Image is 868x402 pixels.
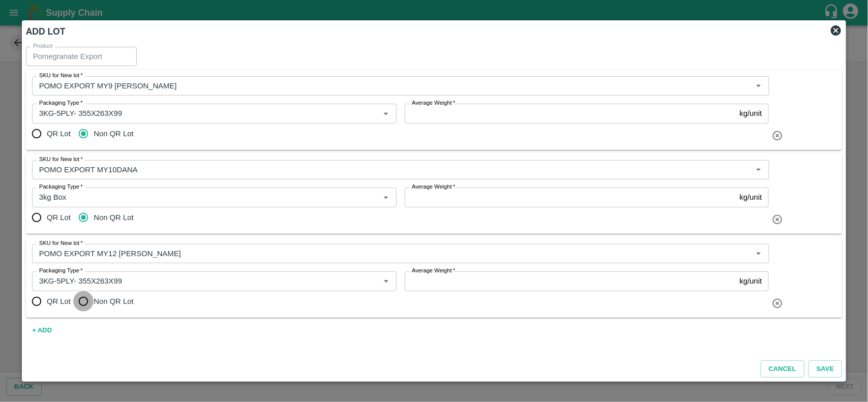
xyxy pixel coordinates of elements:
[379,191,393,204] button: Open
[32,291,142,312] div: temp_output_lots.2.lot_type
[32,207,142,228] div: temp_output_lots.1.lot_type
[39,72,83,80] label: SKU for New lot
[39,183,83,191] label: Packaging Type
[809,360,842,378] button: Save
[412,267,455,275] label: Average Weight
[32,123,142,144] div: temp_output_lots.0.lot_type
[94,296,133,307] span: Non QR Lot
[47,296,71,307] span: QR Lot
[740,192,762,203] p: kg/unit
[752,163,765,176] button: Open
[379,107,393,120] button: Open
[379,274,393,288] button: Open
[47,212,71,223] span: QR Lot
[740,275,762,287] p: kg/unit
[26,322,58,339] button: + ADD
[94,128,133,139] span: Non QR Lot
[94,212,133,223] span: Non QR Lot
[752,247,765,260] button: Open
[33,42,52,50] label: Product
[740,108,762,119] p: kg/unit
[39,156,83,164] label: SKU for New lot
[412,99,455,107] label: Average Weight
[39,239,83,248] label: SKU for New lot
[39,267,83,275] label: Packaging Type
[761,360,804,378] button: Cancel
[39,99,83,107] label: Packaging Type
[26,26,66,37] b: ADD LOT
[412,183,455,191] label: Average Weight
[47,128,71,139] span: QR Lot
[752,79,765,92] button: Open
